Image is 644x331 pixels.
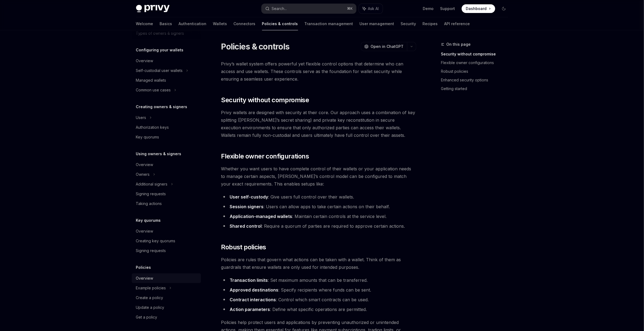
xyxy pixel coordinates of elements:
a: Update a policy [132,303,201,312]
div: Get a policy [136,314,157,320]
a: Signing requests [132,246,201,256]
a: Demo [423,6,434,11]
span: Privy wallets are designed with security at their core. Our approach uses a combination of key sp... [221,109,416,139]
a: Signing requests [132,189,201,199]
span: Dashboard [466,6,487,11]
a: Basics [160,17,172,30]
strong: Transaction limits [230,277,268,283]
a: Security without compromise [441,50,513,58]
span: On this page [447,41,471,48]
h5: Key quorums [136,217,161,224]
li: : Specify recipients where funds can be sent. [221,286,416,294]
span: Ask AI [368,6,379,11]
a: Taking actions [132,199,201,208]
a: Wallets [213,17,227,30]
a: Enhanced security options [441,76,513,84]
span: Whether you want users to have complete control of their wallets or your application needs to man... [221,165,416,188]
li: : Users can allow apps to take certain actions on their behalf. [221,203,416,210]
strong: Contract interactions [230,297,276,302]
h5: Using owners & signers [136,151,181,157]
div: Additional signers [136,181,168,187]
button: Open in ChatGPT [361,42,407,51]
li: : Define what specific operations are permitted. [221,306,416,313]
a: Creating key quorums [132,236,201,246]
h5: Creating owners & signers [136,104,187,110]
a: API reference [444,17,470,30]
a: Overview [132,273,201,283]
h5: Configuring your wallets [136,47,184,53]
span: ⌘ K [347,6,353,11]
button: Ask AI [359,4,383,14]
div: Search... [272,5,287,12]
a: Overview [132,160,201,170]
li: : Maintain certain controls at the service level. [221,213,416,220]
div: Taking actions [136,200,162,207]
a: Welcome [136,17,153,30]
div: Overview [136,228,153,234]
a: User management [360,17,394,30]
div: Create a policy [136,294,163,301]
a: Robust policies [441,67,513,76]
button: Toggle dark mode [500,4,508,13]
strong: Shared control [230,223,262,229]
a: Dashboard [462,4,495,13]
div: Signing requests [136,191,166,197]
span: Flexible owner configurations [221,152,309,161]
div: Users [136,114,146,121]
a: Support [440,6,455,11]
div: Overview [136,275,153,282]
span: Privy’s wallet system offers powerful yet flexible control options that determine who can access ... [221,60,416,83]
a: Security [401,17,416,30]
strong: User self-custody [230,194,268,200]
a: Create a policy [132,293,201,303]
button: Search...⌘K [262,4,356,14]
a: Getting started [441,84,513,93]
li: : Control which smart contracts can be used. [221,296,416,303]
div: Example policies [136,285,166,291]
span: Robust policies [221,243,266,251]
div: Overview [136,58,153,64]
h5: Policies [136,264,151,271]
span: Security without compromise [221,96,309,104]
a: Flexible owner configurations [441,58,513,67]
a: Recipes [423,17,438,30]
span: Open in ChatGPT [371,44,404,49]
div: Overview [136,161,153,168]
div: Update a policy [136,304,164,311]
li: : Require a quorum of parties are required to approve certain actions. [221,222,416,230]
div: Owners [136,171,150,178]
a: Authorization keys [132,123,201,132]
div: Creating key quorums [136,238,176,244]
a: Policies & controls [262,17,298,30]
a: Overview [132,226,201,236]
strong: Approved destinations [230,287,279,293]
li: : Give users full control over their wallets. [221,193,416,201]
a: Overview [132,56,201,66]
strong: Session signers [230,204,264,209]
strong: Action parameters [230,307,270,312]
div: Authorization keys [136,124,169,131]
h1: Policies & controls [221,42,290,51]
img: dark logo [136,5,170,12]
div: Key quorums [136,134,159,140]
li: : Set maximum amounts that can be transferred. [221,276,416,284]
div: Managed wallets [136,77,166,84]
div: Signing requests [136,247,166,254]
a: Key quorums [132,132,201,142]
strong: Application-managed wallets [230,214,292,219]
a: Connectors [234,17,256,30]
a: Authentication [179,17,207,30]
div: Common use cases [136,87,171,93]
a: Transaction management [305,17,353,30]
a: Get a policy [132,312,201,322]
a: Managed wallets [132,75,201,85]
div: Self-custodial user wallets [136,67,183,74]
span: Policies are rules that govern what actions can be taken with a wallet. Think of them as guardrai... [221,256,416,271]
